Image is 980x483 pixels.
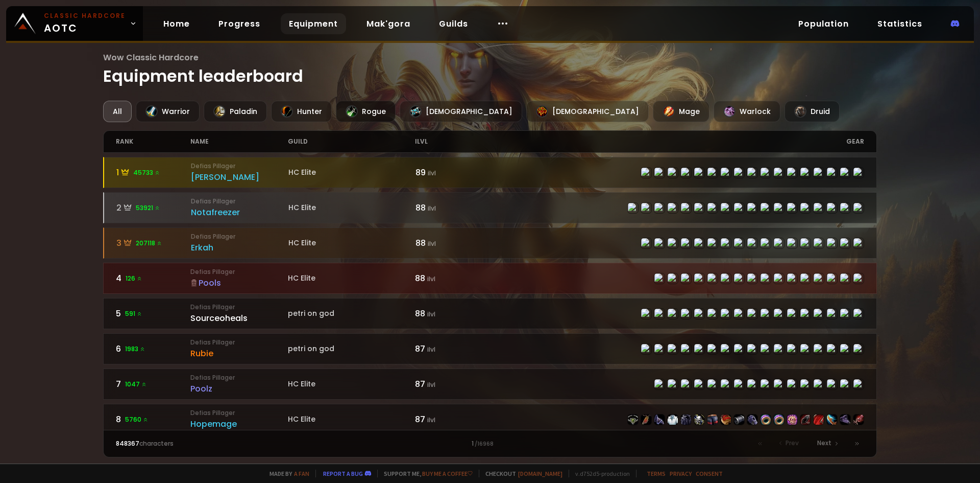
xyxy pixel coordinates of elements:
[490,131,864,152] div: gear
[415,131,490,152] div: ilvl
[116,237,191,249] div: 3
[116,307,191,320] div: 5
[747,415,757,425] img: item-22501
[786,439,799,448] span: Prev
[800,415,811,425] img: item-19379
[696,470,723,477] a: Consent
[428,169,436,177] small: ilvl
[190,382,288,395] div: Poolz
[263,470,309,477] span: Made by
[116,166,191,179] div: 1
[103,51,877,64] span: Wow Classic Hardcore
[431,13,476,34] a: Guilds
[668,415,678,425] img: item-6795
[303,439,677,448] div: 1
[103,263,877,294] a: 4126 Defias PillagerPoolsHC Elite88 ilvlitem-22506item-22943item-22507item-22504item-22510item-22...
[427,345,435,354] small: ilvl
[191,232,288,241] small: Defias Pillager
[125,344,145,354] span: 1983
[44,11,126,20] small: Classic Hardcore
[190,303,288,312] small: Defias Pillager
[103,227,877,259] a: 3207118 Defias PillagerErkahHC Elite88 ilvlitem-22498item-23057item-22983item-17723item-22496item...
[288,273,415,284] div: HC Elite
[103,298,877,329] a: 5591 Defias PillagerSourceohealspetri on god88 ilvlitem-22514item-21712item-22515item-4336item-22...
[647,470,666,477] a: Terms
[628,415,638,425] img: item-22498
[787,415,797,425] img: item-23001
[853,415,864,425] img: item-22820
[707,415,718,425] img: item-22497
[475,440,494,448] small: / 16968
[103,369,877,400] a: 71047 Defias PillagerPoolzHC Elite87 ilvlitem-22506item-22943item-22507item-22504item-22510item-2...
[103,333,877,364] a: 61983 Defias PillagerRubiepetri on god87 ilvlitem-22490item-21712item-22491item-22488item-22494it...
[654,415,665,425] img: item-22499
[569,470,630,477] span: v. d752d5 - production
[116,439,139,448] span: 848367
[827,415,837,425] img: item-22807
[427,274,435,283] small: ilvl
[415,378,490,390] div: 87
[336,101,396,122] div: Rogue
[133,168,160,177] span: 45733
[116,378,191,390] div: 7
[869,13,930,34] a: Statistics
[44,11,126,36] span: AOTC
[191,197,288,206] small: Defias Pillager
[116,342,191,355] div: 6
[428,239,436,248] small: ilvl
[415,342,490,355] div: 87
[190,338,288,347] small: Defias Pillager
[288,379,415,389] div: HC Elite
[400,101,522,122] div: [DEMOGRAPHIC_DATA]
[427,310,435,318] small: ilvl
[204,101,267,122] div: Paladin
[103,192,877,223] a: 253921 Defias PillagerNotafreezerHC Elite88 ilvlitem-22498item-23057item-22983item-2575item-22496...
[288,343,415,354] div: petri on god
[190,277,288,289] div: Pools
[415,166,491,179] div: 89
[761,415,771,425] img: item-23237
[103,51,877,88] h1: Equipment leaderboard
[103,101,132,122] div: All
[125,309,142,318] span: 591
[190,131,288,152] div: name
[427,380,435,389] small: ilvl
[191,171,288,183] div: [PERSON_NAME]
[136,239,162,248] span: 207118
[190,418,288,430] div: Hopemage
[191,241,288,254] div: Erkah
[190,347,288,360] div: Rubie
[190,373,288,382] small: Defias Pillager
[288,131,415,152] div: guild
[116,439,303,448] div: characters
[377,470,473,477] span: Support me,
[415,307,490,320] div: 88
[136,203,160,213] span: 53921
[288,202,415,213] div: HC Elite
[518,470,562,477] a: [DOMAIN_NAME]
[714,101,780,122] div: Warlock
[125,415,149,424] span: 5760
[785,101,840,122] div: Druid
[774,415,784,425] img: item-23025
[136,101,200,122] div: Warrior
[155,13,198,34] a: Home
[125,380,147,389] span: 1047
[210,13,268,34] a: Progress
[694,415,704,425] img: item-22730
[294,470,309,477] a: a fan
[427,416,435,424] small: ilvl
[734,415,744,425] img: item-23021
[814,415,824,425] img: item-22731
[415,272,490,285] div: 88
[191,162,288,171] small: Defias Pillager
[428,204,436,213] small: ilvl
[653,101,709,122] div: Mage
[116,131,191,152] div: rank
[190,408,288,418] small: Defias Pillager
[323,470,363,477] a: Report a bug
[271,101,332,122] div: Hunter
[126,274,142,283] span: 126
[288,308,415,319] div: petri on god
[415,413,490,426] div: 87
